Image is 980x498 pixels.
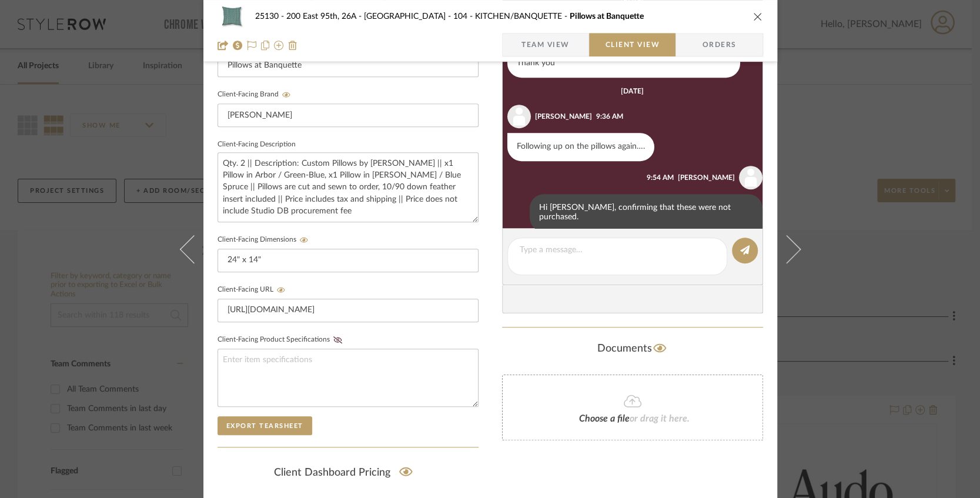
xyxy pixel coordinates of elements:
[218,142,296,148] label: Client-Facing Description
[218,54,479,77] input: Enter Client-Facing Item Name
[507,133,654,161] div: Following up on the pillows again….
[647,172,674,183] div: 9:54 AM
[218,459,479,486] div: Client Dashboard Pricing
[279,91,295,99] button: Client-Facing Brand
[296,236,312,244] button: Client-Facing Dimensions
[218,103,479,127] input: Enter Client-Facing Brand
[689,33,749,56] span: Orders
[218,236,312,244] label: Client-Facing Dimensions
[606,33,660,56] span: Client View
[570,12,644,21] span: Pillows at Banquette
[218,416,312,435] button: Export Tearsheet
[535,111,592,122] div: [PERSON_NAME]
[218,286,289,294] label: Client-Facing URL
[621,87,644,95] div: [DATE]
[218,299,479,322] input: Enter item URL
[596,111,623,122] div: 9:36 AM
[678,172,735,183] div: [PERSON_NAME]
[255,12,453,21] span: 25130 - 200 East 95th, 26A - [GEOGRAPHIC_DATA]
[330,336,346,344] button: Client-Facing Product Specifications
[579,414,630,423] span: Choose a file
[273,286,289,294] button: Client-Facing URL
[453,12,570,21] span: 104 - KITCHEN/BANQUETTE
[752,11,763,22] button: close
[521,33,570,56] span: Team View
[739,166,762,189] img: user_avatar.png
[218,91,295,99] label: Client-Facing Brand
[507,105,531,128] img: user_avatar.png
[530,194,762,232] div: Hi [PERSON_NAME], confirming that these were not purchased.
[288,41,297,50] img: Remove from project
[218,249,479,272] input: Enter item dimensions
[630,414,690,423] span: or drag it here.
[502,339,763,358] div: Documents
[218,336,346,344] label: Client-Facing Product Specifications
[218,5,246,28] img: 307c6691-d649-4059-960b-625d5b5cff64_48x40.jpg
